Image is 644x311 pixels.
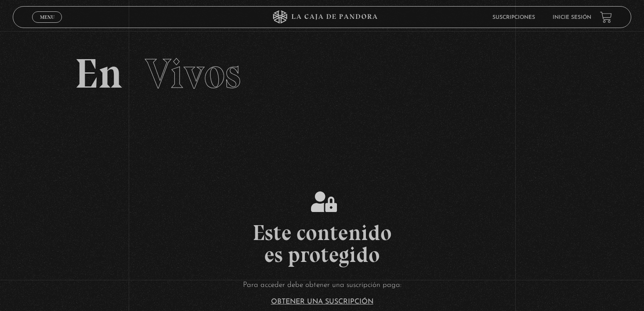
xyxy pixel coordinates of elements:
[271,298,373,305] a: Obtener una suscripción
[553,15,591,20] a: Inicie sesión
[145,49,241,99] span: Vivos
[492,15,535,20] a: Suscripciones
[37,22,58,28] span: Cerrar
[40,14,54,20] span: Menu
[600,11,612,23] a: View your shopping cart
[75,53,569,95] h2: En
